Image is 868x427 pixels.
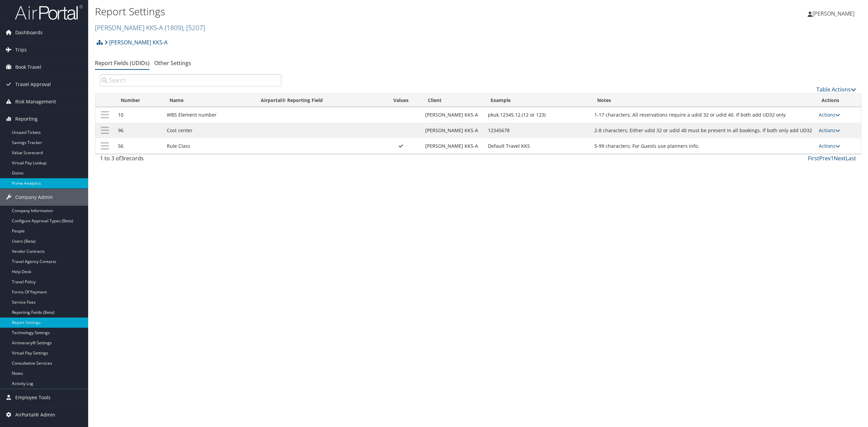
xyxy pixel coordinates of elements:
span: , [ 5207 ] [183,23,205,32]
a: Actions [819,143,840,149]
td: [PERSON_NAME] KKS-A [422,123,485,138]
span: 3 [121,155,124,162]
th: : activate to sort column descending [95,94,115,107]
span: Dashboards [15,24,43,41]
a: Prev [819,155,831,162]
span: Company Admin [15,189,53,206]
td: 10 [115,107,163,123]
a: Report Fields (UDIDs) [95,59,150,67]
span: Employee Tools [15,389,51,406]
a: Last [846,155,856,162]
th: Actions [815,94,861,107]
span: Risk Management [15,93,56,110]
a: Actions [819,127,840,134]
th: Notes [591,94,815,107]
a: Actions [819,111,840,118]
a: 1 [831,155,834,162]
a: [PERSON_NAME] KKS-A [104,36,167,49]
a: First [808,155,819,162]
span: Reporting [15,110,38,127]
th: Number [115,94,163,107]
th: Example [485,94,591,107]
th: Name [163,94,255,107]
span: ( 1809 ) [165,23,183,32]
td: 12345678 [485,123,591,138]
th: Airportal&reg; Reporting Field [255,94,380,107]
span: [PERSON_NAME] [812,10,854,17]
a: [PERSON_NAME] [808,3,861,24]
a: Other Settings [154,59,191,67]
a: Next [834,155,846,162]
td: [PERSON_NAME] KKS-A [422,138,485,154]
td: Rule Class [163,138,255,154]
span: AirPortal® Admin [15,406,55,423]
span: Trips [15,41,27,58]
td: 96 [115,123,163,138]
td: 56 [115,138,163,154]
td: [PERSON_NAME] KKS-A [422,107,485,123]
td: Cost center [163,123,255,138]
img: airportal-logo.png [15,4,83,20]
td: pkuk.12345.12.(12 or 123) [485,107,591,123]
th: Values [380,94,421,107]
div: 1 to 3 of records [100,154,281,166]
td: 5-99 characters; For Guests use planners info. [591,138,815,154]
td: 2-8 characters; Either udid 32 or udid 40 must be present in all bookings. If both only add UD32 [591,123,815,138]
td: 1-17 characters; All reservations require a udid 32 or udid 40. If both add UD32 only [591,107,815,123]
th: Client [422,94,485,107]
h1: Report Settings [95,4,606,19]
a: Table Actions [816,86,856,93]
td: WBS Element number [163,107,255,123]
input: Search [100,74,281,86]
td: Default Travel KKS [485,138,591,154]
span: Book Travel [15,59,41,76]
span: Travel Approval [15,76,51,93]
a: [PERSON_NAME] KKS-A [95,23,205,32]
